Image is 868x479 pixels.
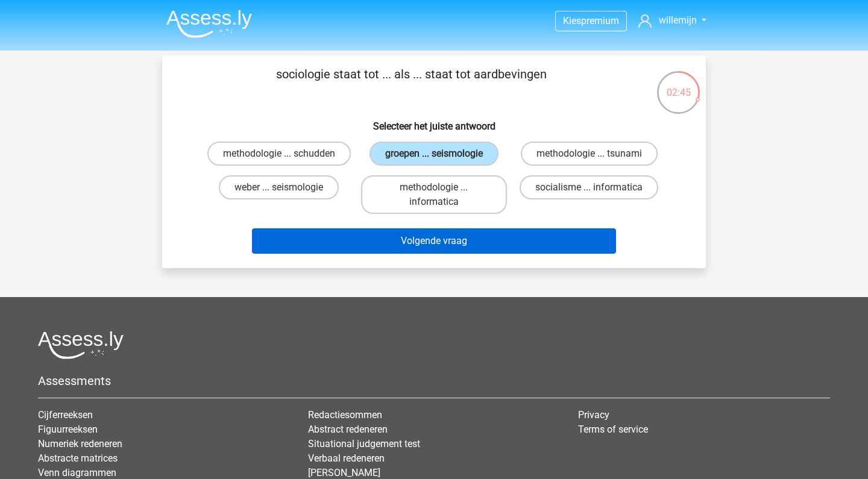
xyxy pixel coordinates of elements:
[38,467,116,478] a: Venn diagrammen
[38,424,98,435] a: Figuurreeksen
[38,374,830,388] h5: Assessments
[308,452,385,464] a: Verbaal redeneren
[578,409,609,421] a: Privacy
[181,111,687,132] h6: Selecteer het juiste antwoord
[308,438,420,449] a: Situational judgement test
[520,175,658,199] label: socialisme ... informatica
[521,142,658,166] label: methodologie ... tsunami
[252,228,617,254] button: Volgende vraag
[38,438,122,449] a: Numeriek redeneren
[556,13,626,29] a: Kiespremium
[38,452,118,464] a: Abstracte matrices
[38,331,124,359] img: Assessly logo
[563,15,581,27] span: Kies
[656,70,701,100] div: 02:45
[308,409,382,421] a: Redactiesommen
[581,15,619,27] span: premium
[207,142,351,166] label: methodologie ... schudden
[181,65,641,101] p: sociologie staat tot ... als ... staat tot aardbevingen
[361,175,506,214] label: methodologie ... informatica
[308,467,380,478] a: [PERSON_NAME]
[659,14,697,26] span: willemijn
[578,424,648,435] a: Terms of service
[219,175,339,199] label: weber ... seismologie
[308,424,388,435] a: Abstract redeneren
[166,10,252,38] img: Assessly
[370,142,498,166] label: groepen ... seismologie
[38,409,93,421] a: Cijferreeksen
[634,13,711,28] a: willemijn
